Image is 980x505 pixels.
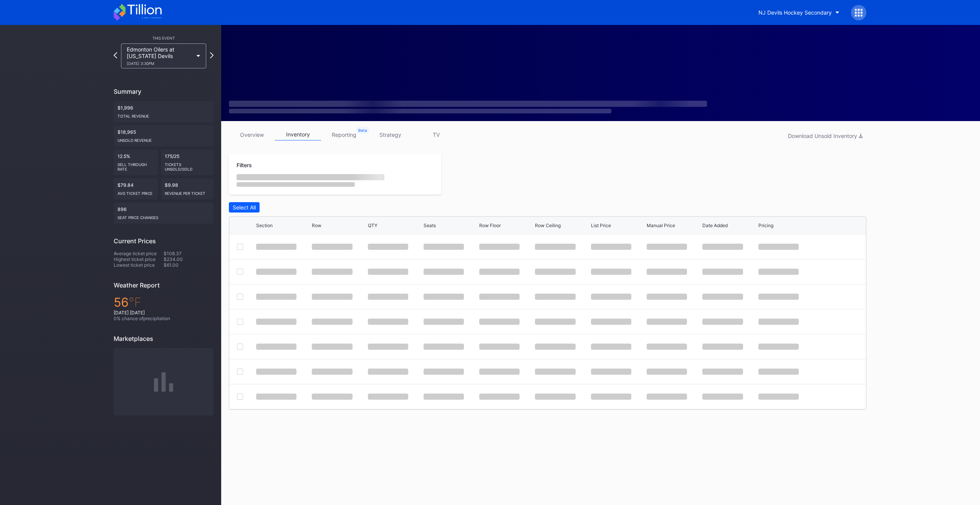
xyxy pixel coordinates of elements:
[114,316,214,321] div: 0 % chance of precipitation
[127,46,193,66] div: Edmonton Oilers at [US_STATE] Devils
[118,188,154,196] div: Avg ticket price
[129,295,141,310] span: ℉
[784,131,866,141] button: Download Unsold Inventory
[702,223,728,228] div: Date Added
[118,159,154,171] div: Sell Through Rate
[424,223,436,228] div: Seats
[114,335,214,342] div: Marketplaces
[114,262,164,268] div: Lowest ticket price
[114,251,164,256] div: Average ticket price
[165,188,210,196] div: Revenue per ticket
[321,129,367,141] a: reporting
[118,111,210,118] div: Total Revenue
[118,212,210,220] div: seat price changes
[229,202,260,213] button: Select All
[161,150,214,175] div: 175/25
[788,133,862,139] div: Download Unsold Inventory
[229,129,275,141] a: overview
[753,5,845,20] button: NJ Devils Hockey Secondary
[114,295,214,310] div: 56
[127,61,193,66] div: [DATE] 3:30PM
[367,129,413,141] a: strategy
[758,223,773,228] div: Pricing
[758,9,832,16] div: NJ Devils Hockey Secondary
[114,125,214,146] div: $18,965
[165,159,210,171] div: Tickets Unsold/Sold
[114,88,214,95] div: Summary
[114,237,214,245] div: Current Prices
[312,223,321,228] div: Row
[114,256,164,262] div: Highest ticket price
[114,281,214,289] div: Weather Report
[161,178,214,199] div: $9.98
[413,129,459,141] a: TV
[535,223,561,228] div: Row Ceiling
[256,223,273,228] div: Section
[114,150,158,175] div: 12.5%
[118,135,210,143] div: Unsold Revenue
[114,203,214,224] div: 896
[233,204,256,211] div: Select All
[237,162,434,168] div: Filters
[164,262,214,268] div: $61.00
[368,223,377,228] div: QTY
[647,223,675,228] div: Manual Price
[164,256,214,262] div: $234.00
[275,129,321,141] a: inventory
[164,251,214,256] div: $108.37
[114,36,214,40] div: This Event
[591,223,611,228] div: List Price
[479,223,501,228] div: Row Floor
[114,101,214,122] div: $1,996
[114,310,214,316] div: [DATE] [DATE]
[114,178,158,199] div: $79.84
